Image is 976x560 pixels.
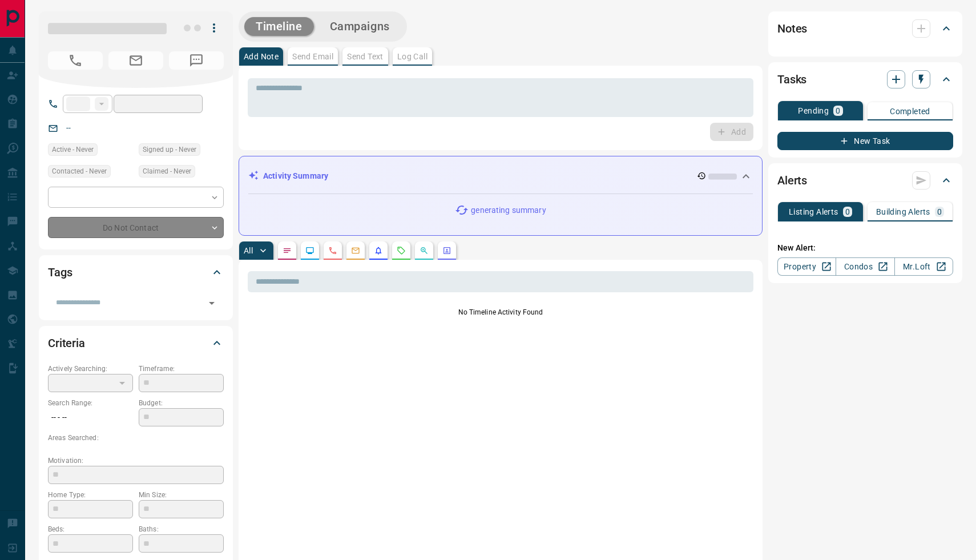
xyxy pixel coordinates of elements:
[894,257,953,276] a: Mr.Loft
[52,166,107,177] span: Contacted - Never
[66,123,71,132] a: --
[48,456,224,466] p: Motivation:
[244,17,314,36] button: Timeline
[48,524,133,534] p: Beds:
[48,217,224,238] div: Do Not Contact
[318,17,401,36] button: Campaigns
[143,144,196,155] span: Signed up - Never
[48,398,133,408] p: Search Range:
[351,246,360,255] svg: Emails
[48,334,85,352] h2: Criteria
[876,208,930,216] p: Building Alerts
[48,51,103,70] span: No Number
[244,247,253,255] p: All
[777,66,953,93] div: Tasks
[204,295,220,311] button: Open
[169,51,224,70] span: No Number
[777,171,807,190] h2: Alerts
[777,242,953,254] p: New Alert:
[283,246,292,255] svg: Notes
[48,490,133,500] p: Home Type:
[777,257,836,276] a: Property
[836,107,840,115] p: 0
[263,170,328,182] p: Activity Summary
[777,70,806,88] h2: Tasks
[139,398,224,408] p: Budget:
[143,166,191,177] span: Claimed - Never
[789,208,838,216] p: Listing Alerts
[890,107,930,115] p: Completed
[48,433,224,443] p: Areas Searched:
[777,132,953,150] button: New Task
[471,204,546,216] p: generating summary
[420,246,429,255] svg: Opportunities
[305,246,314,255] svg: Lead Browsing Activity
[798,107,829,115] p: Pending
[442,246,451,255] svg: Agent Actions
[328,246,337,255] svg: Calls
[108,51,163,70] span: No Email
[374,246,383,255] svg: Listing Alerts
[52,144,94,155] span: Active - Never
[48,263,72,281] h2: Tags
[777,19,807,38] h2: Notes
[836,257,894,276] a: Condos
[248,307,753,317] p: No Timeline Activity Found
[139,364,224,374] p: Timeframe:
[845,208,850,216] p: 0
[777,167,953,194] div: Alerts
[139,490,224,500] p: Min Size:
[777,15,953,42] div: Notes
[244,53,279,61] p: Add Note
[248,166,753,187] div: Activity Summary
[48,364,133,374] p: Actively Searching:
[937,208,942,216] p: 0
[397,246,406,255] svg: Requests
[48,329,224,357] div: Criteria
[48,408,133,427] p: -- - --
[48,259,224,286] div: Tags
[139,524,224,534] p: Baths:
